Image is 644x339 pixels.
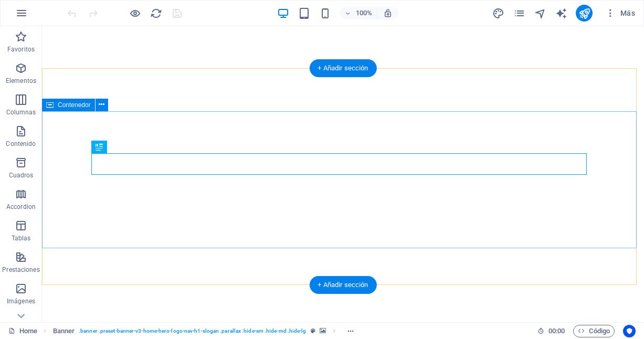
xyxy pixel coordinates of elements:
i: Páginas (Ctrl+Alt+S) [513,7,525,19]
span: Contenedor [58,102,91,108]
p: Tablas [12,234,31,242]
div: + Añadir sección [309,276,376,294]
p: Contenido [6,140,36,148]
button: text_generator [555,7,567,19]
span: Haz clic para seleccionar y doble clic para editar [53,325,75,337]
button: publish [576,5,593,22]
p: Accordion [6,203,36,211]
i: Este elemento es un preajuste personalizable [311,328,315,334]
button: design [492,7,504,19]
p: Columnas [6,108,36,116]
h6: Tiempo de la sesión [537,325,565,337]
button: pages [513,7,525,19]
i: Volver a cargar página [150,7,162,19]
i: Este elemento contiene un fondo [320,328,326,334]
button: navigator [534,7,546,19]
span: . banner .preset-banner-v3-home-hero-logo-nav-h1-slogan .parallax .hide-sm .hide-md .hide-lg [79,325,306,337]
button: reload [150,7,162,19]
button: Usercentrics [623,325,636,337]
span: Más [605,8,635,18]
button: Más [601,5,639,22]
i: Navegador [534,7,546,19]
button: Haz clic para salir del modo de previsualización y seguir editando [129,7,141,19]
nav: breadcrumb [53,325,359,337]
i: Diseño (Ctrl+Alt+Y) [492,7,504,19]
p: Cuadros [9,171,34,179]
a: Haz clic para cancelar la selección y doble clic para abrir páginas [8,325,37,337]
i: Al redimensionar, ajustar el nivel de zoom automáticamente para ajustarse al dispositivo elegido. [383,8,393,18]
p: Prestaciones [2,266,39,274]
div: + Añadir sección [309,59,376,77]
button: Código [573,325,615,337]
h6: 100% [356,7,373,19]
p: Imágenes [7,297,35,305]
span: : [556,327,557,335]
p: Favoritos [7,45,35,54]
button: 100% [340,7,377,19]
span: 00 00 [548,325,565,337]
i: Publicar [578,7,590,19]
p: Elementos [6,77,36,85]
span: Código [578,325,610,337]
i: AI Writer [555,7,567,19]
